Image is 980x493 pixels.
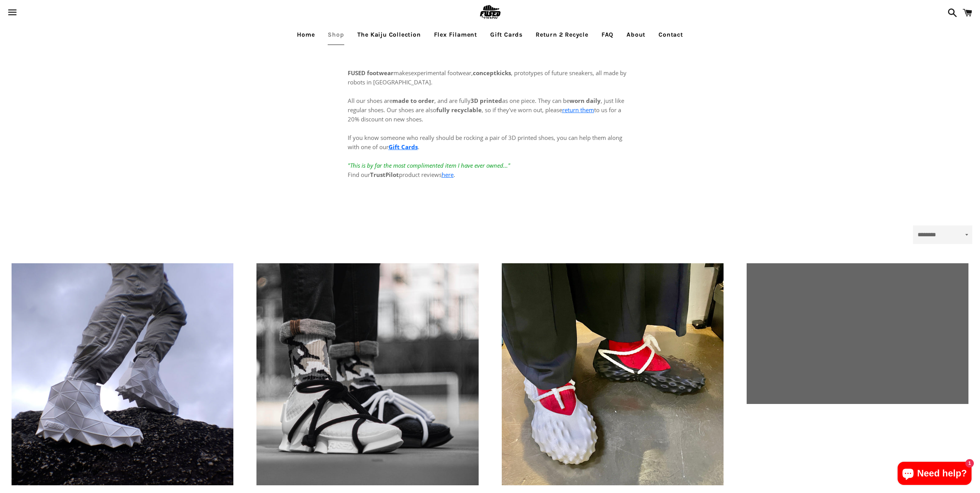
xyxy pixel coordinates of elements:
[348,69,411,77] span: makes
[322,25,350,44] a: Shop
[473,69,511,77] strong: conceptkicks
[621,25,651,44] a: About
[389,143,418,151] a: Gift Cards
[370,171,399,178] strong: TrustPilot
[596,25,619,44] a: FAQ
[12,263,233,485] a: [3D printed Shoes] - lightweight custom 3dprinted shoes sneakers sandals fused footwear
[428,25,483,44] a: Flex Filament
[348,69,627,86] span: experimental footwear, , prototypes of future sneakers, all made by robots in [GEOGRAPHIC_DATA].
[562,106,594,114] a: return them
[471,97,502,104] strong: 3D printed
[256,263,478,485] a: [3D printed Shoes] - lightweight custom 3dprinted shoes sneakers sandals fused footwear
[747,263,968,404] a: Slate-Black
[348,69,394,77] strong: FUSED footwear
[484,25,528,44] a: Gift Cards
[291,25,320,44] a: Home
[570,97,601,104] strong: worn daily
[502,263,724,485] a: [3D printed Shoes] - lightweight custom 3dprinted shoes sneakers sandals fused footwear
[442,171,454,178] a: here
[392,97,434,104] strong: made to order
[348,87,633,179] p: All our shoes are , and are fully as one piece. They can be , just like regular shoes. Our shoes ...
[895,462,974,487] inbox-online-store-chat: Shopify online store chat
[348,162,510,169] em: "This is by far the most complimented item I have ever owned..."
[530,25,594,44] a: Return 2 Recycle
[653,25,689,44] a: Contact
[436,106,482,114] strong: fully recyclable
[352,25,427,44] a: The Kaiju Collection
